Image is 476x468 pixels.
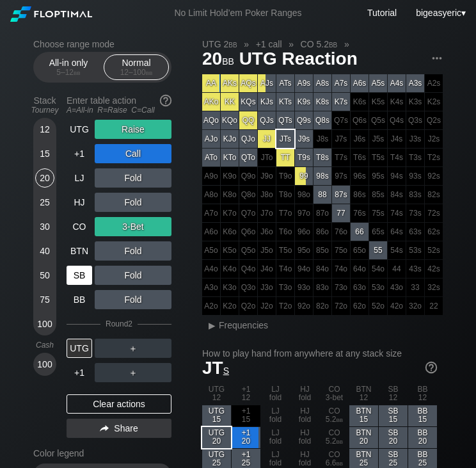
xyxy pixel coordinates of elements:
div: 100% fold in prior round [258,149,276,166]
div: 100% fold in prior round [388,149,406,166]
div: Fold [95,168,171,188]
div: KJs [258,93,276,111]
div: A6s [351,74,369,92]
div: 100% fold in prior round [202,204,220,222]
div: LJ fold [261,383,290,405]
div: 100% fold in prior round [276,167,294,185]
div: 100% fold in prior round [369,297,387,315]
div: 100% fold in prior round [202,167,220,185]
div: 100% fold in prior round [313,297,331,315]
div: 100% fold in prior round [406,260,424,278]
div: AQs [239,74,257,92]
div: LJ fold [261,427,290,448]
div: SB [67,266,92,285]
span: UTG Reaction [237,49,360,70]
div: 100% fold in prior round [425,93,443,111]
div: QTo [239,149,257,166]
div: UTG 20 [202,427,231,448]
div: ▸ [203,318,220,333]
div: QJo [239,130,257,148]
div: 100% fold in prior round [258,167,276,185]
div: 100% fold in prior round [388,223,406,241]
div: Fold [95,290,171,309]
div: J9s [295,130,313,148]
div: KQo [221,111,239,129]
div: Stack [28,90,61,120]
div: 100% fold in prior round [425,204,443,222]
div: 100% fold in prior round [406,278,424,296]
div: All-in only [39,55,98,79]
span: » [282,39,301,49]
div: 100% fold in prior round [369,111,387,129]
div: A4s [388,74,406,92]
div: JJ [258,130,276,148]
div: 25 [35,193,54,212]
div: BB [67,290,92,309]
span: bb [74,68,81,77]
div: 100% fold in prior round [388,93,406,111]
div: HJ fold [290,427,319,448]
div: 100% fold in prior round [351,297,369,315]
img: ellipsis.fd386fe8.svg [430,51,444,65]
div: 100% fold in prior round [202,297,220,315]
div: 100% fold in prior round [332,167,350,185]
div: 100% fold in prior round [221,241,239,259]
div: AA [202,74,220,92]
div: 100% fold in prior round [276,223,294,241]
div: 77 [332,204,350,222]
div: 100% fold in prior round [425,278,443,296]
div: KTo [221,149,239,166]
div: 100% fold in prior round [351,260,369,278]
div: +1 20 [232,427,260,448]
div: 100% fold in prior round [295,297,313,315]
div: 100% fold in prior round [276,204,294,222]
div: BB 12 [408,383,437,405]
div: UTG [67,339,92,358]
div: 100% fold in prior round [388,167,406,185]
div: CO [67,217,92,236]
div: QQ [239,111,257,129]
div: 100% fold in prior round [202,278,220,296]
div: Fold [95,266,171,285]
span: CO 5.2 [299,38,340,50]
div: Q8s [313,111,331,129]
div: 100% fold in prior round [332,111,350,129]
div: 100% fold in prior round [351,167,369,185]
div: A3s [406,74,424,92]
div: 100% fold in prior round [388,204,406,222]
div: 100% fold in prior round [276,186,294,204]
div: SB 20 [379,427,408,448]
div: Normal [107,55,166,79]
div: BTN 20 [349,427,378,448]
div: 5 – 12 [42,68,95,77]
div: 100% fold in prior round [202,260,220,278]
div: +1 [67,144,92,163]
div: UTG 15 [202,405,231,426]
div: BTN 12 [349,383,378,405]
div: 100% fold in prior round [351,278,369,296]
span: » [237,39,256,49]
div: 100% fold in prior round [239,167,257,185]
div: JTs [276,130,294,148]
div: 12 [35,120,54,139]
div: 100% fold in prior round [313,278,331,296]
div: 100% fold in prior round [258,260,276,278]
div: 12 – 100 [109,68,163,77]
div: 100% fold in prior round [425,223,443,241]
div: 100% fold in prior round [295,186,313,204]
div: 100% fold in prior round [295,223,313,241]
div: QTs [276,111,294,129]
div: 100% fold in prior round [351,149,369,166]
span: JT [202,358,229,378]
div: 100% fold in prior round [202,241,220,259]
div: 100% fold in prior round [295,278,313,296]
div: SB 15 [379,405,408,426]
div: 15 [35,144,54,163]
div: 100% fold in prior round [425,74,443,92]
div: HJ [67,193,92,212]
div: 100% fold in prior round [239,260,257,278]
span: bb [337,458,344,467]
div: AKo [202,93,220,111]
div: 100% fold in prior round [332,260,350,278]
div: 100% fold in prior round [221,167,239,185]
